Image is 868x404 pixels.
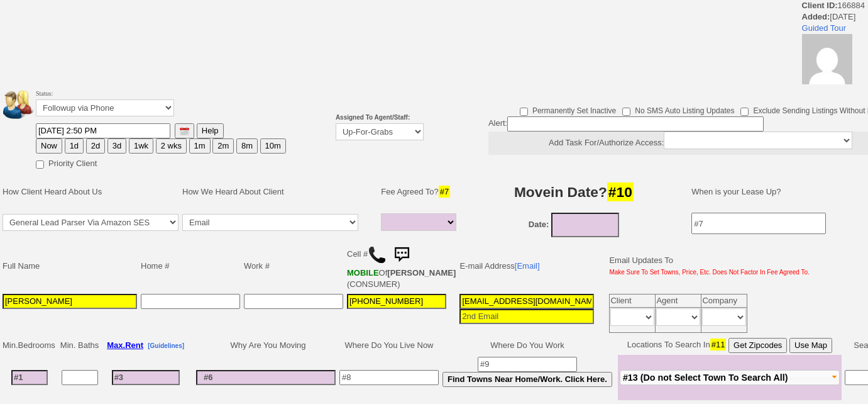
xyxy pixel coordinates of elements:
button: Get Zipcodes [728,338,787,353]
span: Rent [125,340,143,350]
td: Fee Agreed To? [379,173,462,211]
img: sms.png [389,242,414,267]
input: Exclude Sending Listings Without Pics [740,108,749,116]
img: call.png [368,245,387,264]
td: Company [701,295,747,308]
label: Priority Client [36,155,97,169]
b: CSC Wireless, LLC [347,268,379,278]
td: Full Name [1,240,139,292]
button: 2m [212,138,234,154]
td: Cell # Of (CONSUMER) [345,240,458,292]
input: #9 [478,357,577,372]
td: Where Do You Live Now [338,336,441,355]
input: 1st Email - Question #0 [459,294,594,309]
button: Now [36,138,62,154]
span: #10 [607,182,634,201]
span: #11 [710,339,727,351]
input: #1 [11,370,48,385]
input: #3 [112,370,180,385]
button: Find Towns Near Home/Work. Click Here. [442,372,612,387]
font: Make Sure To Set Towns, Price, Etc. Does Not Factor In Fee Agreed To. [609,269,810,276]
b: Date: [529,220,549,229]
button: #13 (Do not Select Town To Search All) [620,370,840,385]
b: Client ID: [802,1,838,10]
font: Status: [36,90,174,113]
font: MOBILE [347,268,379,278]
td: Agent [656,295,701,308]
span: Bedrooms [18,340,55,350]
input: #6 [196,370,336,385]
td: Work # [242,240,345,292]
b: Assigned To Agent/Staff: [336,114,410,121]
button: 10m [260,138,286,154]
b: Added: [802,12,830,21]
td: How We Heard About Client [180,173,373,211]
td: Min. Baths [58,336,101,355]
td: Home # [139,240,242,292]
input: No SMS Auto Listing Updates [622,108,630,116]
td: Email Updates To [600,240,811,292]
button: 3d [107,138,126,154]
b: [PERSON_NAME] [387,268,456,278]
img: people.png [3,91,41,119]
b: [Guidelines] [148,342,184,349]
td: Client [610,295,656,308]
span: #13 (Do not Select Town To Search All) [623,373,788,383]
td: Where Do You Work [441,336,614,355]
button: 1d [65,138,84,154]
button: 1m [189,138,211,154]
img: [calendar icon] [180,126,189,136]
a: [Email] [515,261,540,271]
input: Permanently Set Inactive [520,108,528,116]
td: E-mail Address [458,240,596,292]
input: Priority Client [36,160,44,169]
td: Why Are You Moving [194,336,338,355]
button: Use Map [789,338,832,353]
b: Max. [107,340,143,350]
label: No SMS Auto Listing Updates [622,102,734,116]
img: 41de1265120f11d883530395a4a60095 [802,34,852,84]
td: Min. [1,336,58,355]
button: 8m [236,138,258,154]
span: #7 [439,186,450,198]
button: 2 wks [156,138,187,154]
nobr: Locations To Search In [627,340,832,349]
td: How Client Heard About Us [1,173,180,211]
a: Guided Tour [802,23,847,33]
input: 2nd Email [459,309,594,324]
a: [Guidelines] [148,340,184,350]
h3: Movein Date? [471,181,678,203]
label: Permanently Set Inactive [520,102,616,116]
button: Help [197,123,224,138]
input: #8 [339,370,439,385]
button: 1wk [129,138,153,154]
button: 2d [86,138,105,154]
input: #7 [691,213,826,234]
